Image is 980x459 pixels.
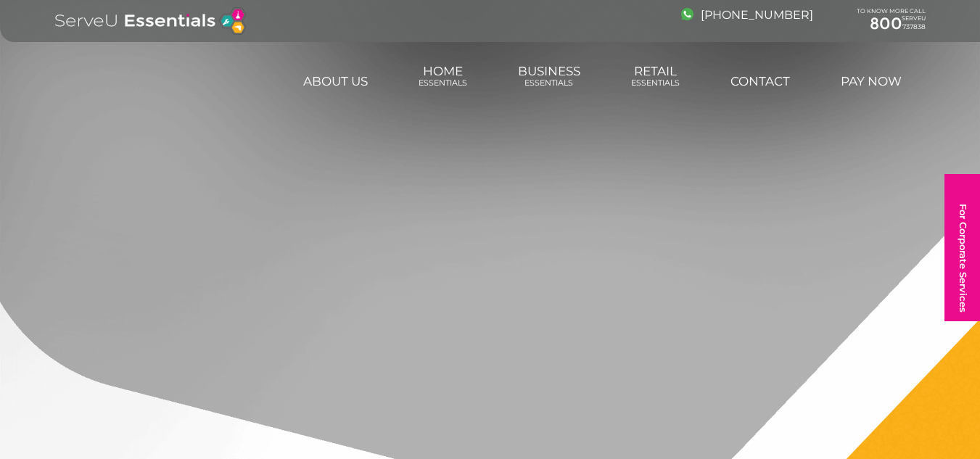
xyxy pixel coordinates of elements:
a: HomeEssentials [416,57,469,96]
a: [PHONE_NUMBER] [681,8,813,22]
a: About us [301,67,370,96]
a: For Corporate Services [944,174,980,321]
div: TO KNOW MORE CALL SERVEU [857,8,926,34]
a: BusinessEssentials [516,57,582,96]
img: image [681,8,693,20]
span: 800 [870,14,902,33]
img: logo [55,7,246,35]
a: 800737838 [857,15,926,33]
span: Essentials [631,78,680,88]
a: RetailEssentials [629,57,682,96]
span: Essentials [419,78,467,88]
a: Contact [728,67,792,96]
a: Pay Now [839,67,904,96]
span: Essentials [518,78,580,88]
